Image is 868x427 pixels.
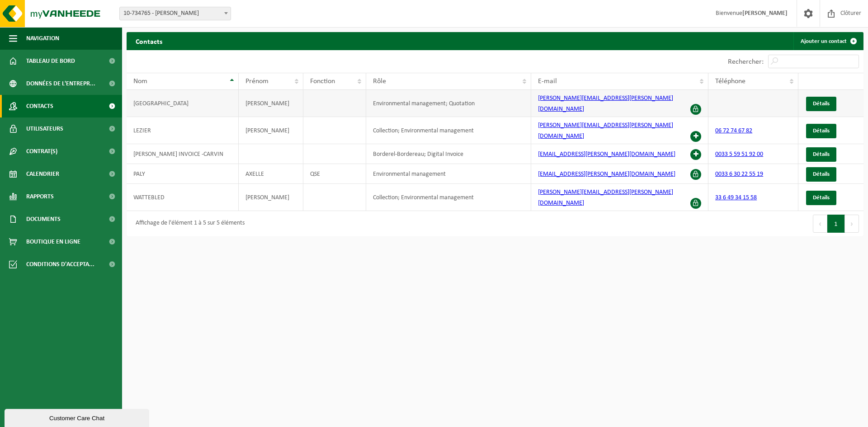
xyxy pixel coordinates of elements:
span: Détails [813,101,830,107]
td: [PERSON_NAME] [239,117,303,144]
td: [PERSON_NAME] INVOICE -CARVIN [127,144,239,164]
span: Navigation [26,27,59,50]
td: QSE [303,164,366,184]
td: AXELLE [239,164,303,184]
td: [PERSON_NAME] [239,184,303,211]
a: 33 6 49 34 15 58 [715,194,757,201]
a: 06 72 74 67 82 [715,127,752,134]
td: LEZIER [127,117,239,144]
span: Calendrier [26,163,59,185]
a: [PERSON_NAME][EMAIL_ADDRESS][PERSON_NAME][DOMAIN_NAME] [538,189,673,206]
a: [PERSON_NAME][EMAIL_ADDRESS][PERSON_NAME][DOMAIN_NAME] [538,122,673,140]
td: Collection; Environmental management [366,117,531,144]
span: Prénom [245,78,269,85]
button: Next [845,215,859,233]
td: WATTEBLED [127,184,239,211]
span: Nom [133,78,147,85]
a: 0033 5 59 51 92 00 [715,151,763,158]
span: Contrat(s) [26,140,57,163]
a: Détails [806,167,836,182]
a: Détails [806,191,836,205]
span: Boutique en ligne [26,230,80,253]
h2: Contacts [127,32,171,50]
span: Détails [813,151,830,157]
a: Ajouter un contact [793,32,863,50]
a: Détails [806,147,836,162]
button: 1 [827,215,845,233]
td: [GEOGRAPHIC_DATA] [127,90,239,117]
strong: [PERSON_NAME] [742,10,788,17]
div: Affichage de l'élément 1 à 5 sur 5 éléments [131,216,245,232]
a: [PERSON_NAME][EMAIL_ADDRESS][PERSON_NAME][DOMAIN_NAME] [538,95,673,113]
a: 0033 6 30 22 55 19 [715,171,763,178]
span: Détails [813,128,830,134]
iframe: chat widget [5,407,151,427]
span: Rapports [26,185,54,208]
span: Détails [813,171,830,177]
td: Environmental management [366,164,531,184]
td: Environmental management; Quotation [366,90,531,117]
td: Collection; Environmental management [366,184,531,211]
span: Utilisateurs [26,117,63,140]
span: Téléphone [715,78,745,85]
td: [PERSON_NAME] [239,90,303,117]
span: Détails [813,195,830,201]
td: Borderel-Bordereau; Digital Invoice [366,144,531,164]
span: Contacts [26,95,53,117]
td: PALY [127,164,239,184]
label: Rechercher: [728,58,764,66]
a: Détails [806,124,836,138]
a: [EMAIL_ADDRESS][PERSON_NAME][DOMAIN_NAME] [538,171,675,178]
span: Données de l'entrepr... [26,72,95,95]
span: Rôle [373,78,386,85]
span: Fonction [310,78,335,85]
span: Documents [26,208,61,230]
span: 10-734765 - OLANO CARVIN - CARVIN [119,7,231,20]
span: E-mail [538,78,557,85]
a: [EMAIL_ADDRESS][PERSON_NAME][DOMAIN_NAME] [538,151,675,158]
span: Conditions d'accepta... [26,253,94,276]
button: Previous [813,215,827,233]
a: Détails [806,97,836,111]
span: 10-734765 - OLANO CARVIN - CARVIN [120,7,231,20]
span: Tableau de bord [26,50,75,72]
